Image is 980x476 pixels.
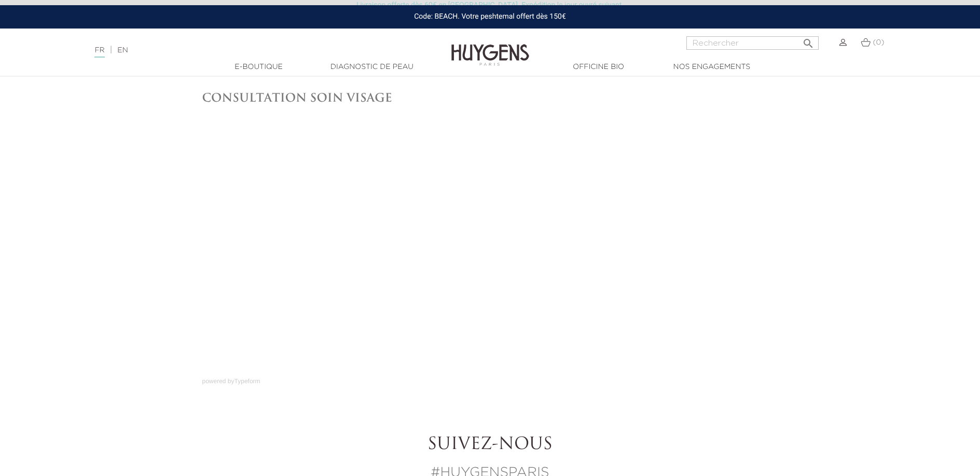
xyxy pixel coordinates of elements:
[27,27,117,35] div: Domaine: [DOMAIN_NAME]
[873,39,885,46] span: (0)
[686,36,819,50] input: Rechercher
[207,62,311,73] a: E-Boutique
[89,44,401,57] div: |
[94,47,104,58] a: FR
[117,47,128,54] a: EN
[118,65,126,74] img: tab_keywords_by_traffic_grey.svg
[802,34,815,47] i: 
[799,33,818,47] button: 
[234,377,260,385] a: Typeform
[129,66,159,73] div: Mots-clés
[17,27,25,35] img: website_grey.svg
[547,62,651,73] a: Officine Bio
[202,115,778,374] iframe: typeform-embed
[29,17,51,25] div: v 4.0.24
[660,62,764,73] a: Nos engagements
[53,66,80,73] div: Domaine
[202,374,778,386] div: powered by
[202,435,778,455] h2: Suivez-nous
[320,62,424,73] a: Diagnostic de peau
[202,91,778,104] h1: Consultation soin Visage
[17,17,25,25] img: logo_orange.svg
[42,65,50,74] img: tab_domain_overview_orange.svg
[451,27,529,67] img: Huygens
